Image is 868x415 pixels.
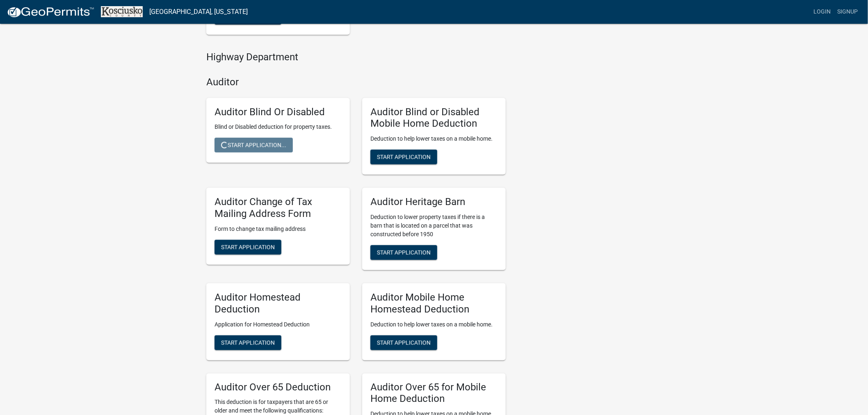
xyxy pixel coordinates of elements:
h5: Auditor Blind or Disabled Mobile Home Deduction [370,106,498,130]
img: Kosciusko County, Indiana [101,6,143,17]
h5: Auditor Over 65 for Mobile Home Deduction [370,382,498,406]
span: Start Application [377,154,431,160]
button: Start Application [370,150,437,164]
span: Start Application... [221,142,286,148]
span: Start Application [221,339,275,346]
p: Deduction to help lower taxes on a mobile home. [370,135,498,143]
h4: Highway Department [206,51,506,63]
h5: Auditor Homestead Deduction [215,292,342,315]
a: Login [811,4,834,20]
h5: Auditor Mobile Home Homestead Deduction [370,292,498,315]
span: Start Application [221,244,275,250]
h5: Auditor Blind Or Disabled [215,106,342,118]
button: Start Application [215,335,281,350]
p: Application for Homestead Deduction [215,320,342,329]
button: Start Application [370,245,437,260]
button: Start Application [215,10,281,25]
span: Start Application [377,339,431,346]
p: Form to change tax mailing address [215,225,342,233]
h5: Auditor Over 65 Deduction [215,382,342,394]
button: Start Application [370,335,437,350]
button: Start Application... [215,138,293,153]
h5: Auditor Heritage Barn [370,196,498,208]
a: [GEOGRAPHIC_DATA], [US_STATE] [149,5,248,19]
h5: Auditor Change of Tax Mailing Address Form [215,196,342,220]
p: Deduction to lower property taxes if there is a barn that is located on a parcel that was constru... [370,213,498,239]
a: Signup [834,4,861,20]
h4: Auditor [206,76,506,88]
p: Deduction to help lower taxes on a mobile home. [370,320,498,329]
span: Start Application [377,249,431,255]
button: Start Application [215,240,281,255]
p: Blind or Disabled deduction for property taxes. [215,123,342,131]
